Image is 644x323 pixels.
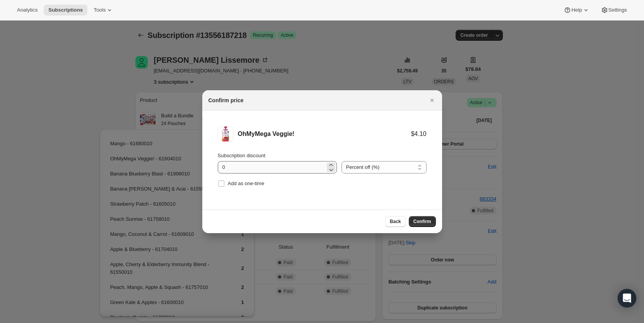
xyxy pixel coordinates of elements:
[571,7,582,13] span: Help
[48,7,83,13] span: Subscriptions
[385,216,406,227] button: Back
[390,218,401,225] span: Back
[413,218,431,225] span: Confirm
[94,7,106,13] span: Tools
[12,5,42,15] button: Analytics
[238,130,411,138] div: OhMyMega Veggie!
[608,7,627,13] span: Settings
[89,5,118,15] button: Tools
[228,180,265,186] span: Add as one-time
[411,130,426,138] div: $4.10
[208,96,244,104] h2: Confirm price
[17,7,38,13] span: Analytics
[596,5,632,15] button: Settings
[218,153,266,158] span: Subscription discount
[44,5,87,15] button: Subscriptions
[409,216,436,227] button: Confirm
[559,5,594,15] button: Help
[618,289,636,308] div: Open Intercom Messenger
[427,95,437,106] button: Close
[218,126,233,142] img: OhMyMega Veggie!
